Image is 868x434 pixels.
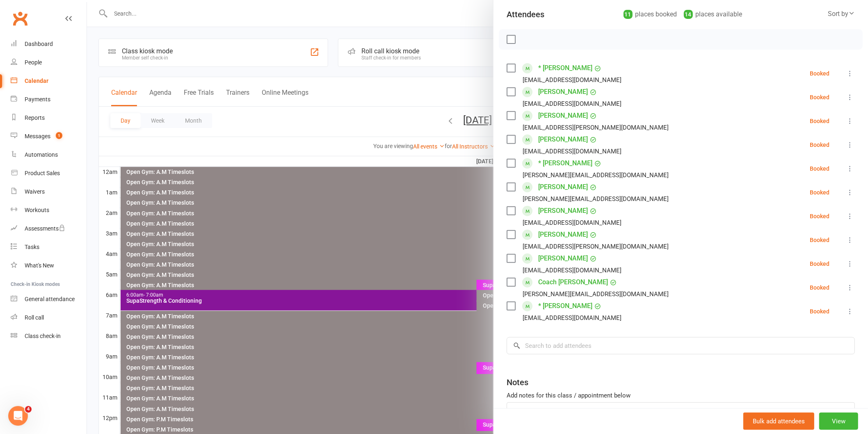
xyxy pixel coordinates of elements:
div: Booked [810,142,829,148]
div: Dashboard [25,41,53,47]
div: Booked [810,261,829,267]
button: Bulk add attendees [743,413,814,430]
div: [EMAIL_ADDRESS][PERSON_NAME][DOMAIN_NAME] [523,122,669,133]
a: [PERSON_NAME] [538,85,588,98]
div: Attendees [507,9,544,20]
a: Workouts [11,201,87,219]
a: Dashboard [11,35,87,53]
a: [PERSON_NAME] [538,204,588,217]
div: Messages [25,133,50,139]
div: Booked [810,71,829,76]
div: Sort by [828,9,855,19]
div: Booked [810,308,829,314]
a: [PERSON_NAME] [538,109,588,122]
a: Waivers [11,183,87,201]
a: General attendance kiosk mode [11,290,87,308]
div: [PERSON_NAME][EMAIL_ADDRESS][DOMAIN_NAME] [523,289,669,299]
a: * [PERSON_NAME] [538,299,592,313]
span: 4 [25,406,32,413]
iframe: Intercom live chat [8,406,28,426]
div: Tasks [25,244,39,250]
div: Booked [810,166,829,171]
button: View [819,413,858,430]
div: Booked [810,213,829,219]
div: What's New [25,262,54,269]
div: Booked [810,118,829,124]
span: 1 [56,132,62,139]
div: places booked [624,9,677,20]
div: Automations [25,151,58,158]
a: Roll call [11,308,87,327]
div: Booked [810,190,829,195]
a: Assessments [11,219,87,238]
div: [EMAIL_ADDRESS][PERSON_NAME][DOMAIN_NAME] [523,241,669,252]
a: * [PERSON_NAME] [538,157,592,170]
a: Reports [11,109,87,127]
div: Payments [25,96,50,103]
div: Calendar [25,78,48,84]
div: 14 [684,10,693,19]
div: Workouts [25,207,49,213]
div: places available [684,9,742,20]
div: People [25,59,42,66]
a: Calendar [11,72,87,90]
div: [EMAIL_ADDRESS][DOMAIN_NAME] [523,98,621,109]
div: Reports [25,114,45,121]
div: Booked [810,237,829,243]
div: [PERSON_NAME][EMAIL_ADDRESS][DOMAIN_NAME] [523,194,669,204]
a: Messages 1 [11,127,87,146]
a: People [11,53,87,72]
input: Search to add attendees [507,337,855,354]
a: [PERSON_NAME] [538,252,588,265]
a: Product Sales [11,164,87,183]
div: Waivers [25,188,45,195]
div: 11 [624,10,633,19]
div: Booked [810,94,829,100]
div: General attendance [25,296,75,302]
div: [EMAIL_ADDRESS][DOMAIN_NAME] [523,265,621,276]
div: Product Sales [25,170,60,176]
div: Notes [507,377,528,388]
div: Add notes for this class / appointment below [507,391,855,400]
a: [PERSON_NAME] [538,133,588,146]
div: Roll call [25,314,44,321]
div: [EMAIL_ADDRESS][DOMAIN_NAME] [523,313,621,323]
a: What's New [11,256,87,275]
div: [PERSON_NAME][EMAIL_ADDRESS][DOMAIN_NAME] [523,170,669,180]
a: * [PERSON_NAME] [538,62,592,75]
div: Assessments [25,225,65,232]
a: Automations [11,146,87,164]
a: Coach [PERSON_NAME] [538,276,608,289]
a: [PERSON_NAME] [538,180,588,194]
a: Payments [11,90,87,109]
a: [PERSON_NAME] [538,228,588,241]
div: Booked [810,285,829,290]
a: Tasks [11,238,87,256]
div: Class check-in [25,333,61,339]
a: Clubworx [10,8,30,29]
div: [EMAIL_ADDRESS][DOMAIN_NAME] [523,146,621,157]
div: [EMAIL_ADDRESS][DOMAIN_NAME] [523,75,621,85]
div: [EMAIL_ADDRESS][DOMAIN_NAME] [523,217,621,228]
a: Class kiosk mode [11,327,87,345]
